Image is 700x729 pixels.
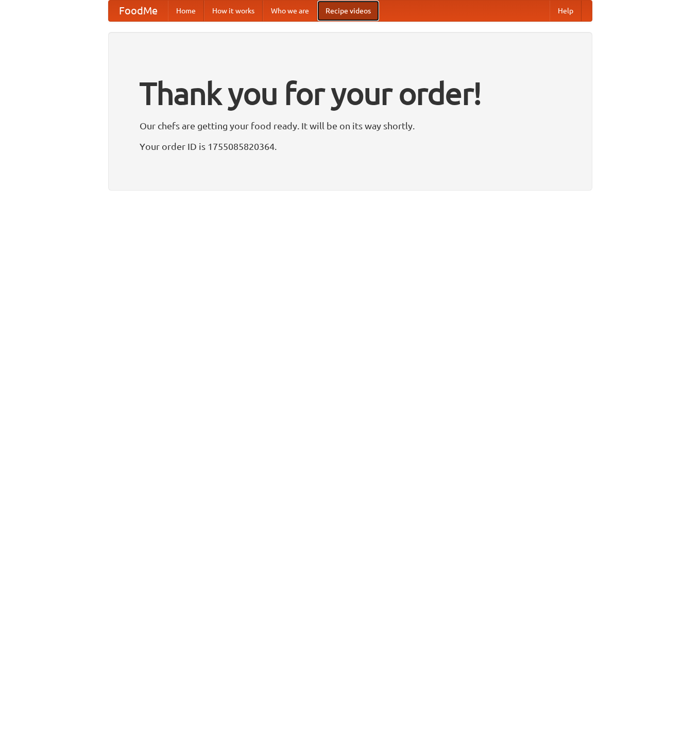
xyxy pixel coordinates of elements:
[168,1,204,21] a: Home
[204,1,263,21] a: How it works
[140,118,561,133] p: Our chefs are getting your food ready. It will be on its way shortly.
[140,69,561,118] h1: Thank you for your order!
[109,1,168,21] a: FoodMe
[550,1,582,21] a: Help
[140,139,561,154] p: Your order ID is 1755085820364.
[317,1,379,21] a: Recipe videos
[263,1,317,21] a: Who we are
